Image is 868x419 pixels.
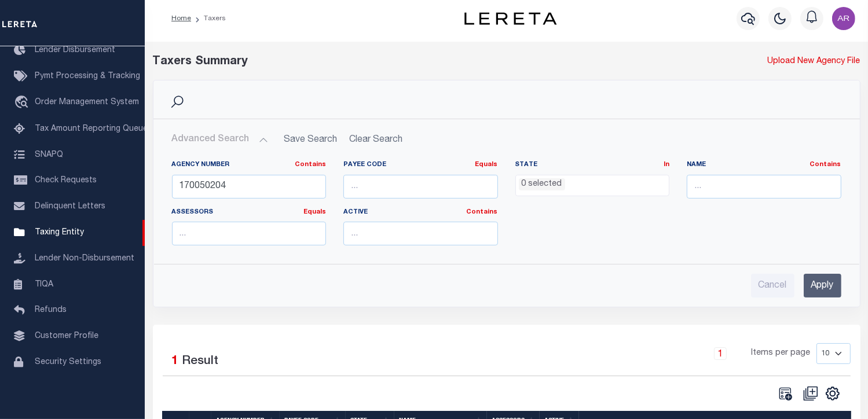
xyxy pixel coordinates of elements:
span: Lender Non-Disbursement [35,255,134,263]
label: Active [343,208,498,218]
label: Name [687,160,841,170]
button: Advanced Search [172,128,268,151]
img: logo-dark.svg [464,12,557,25]
a: In [664,161,669,168]
input: ... [172,222,327,245]
li: 0 selected [519,178,565,191]
a: Contains [810,161,841,168]
span: Taxing Entity [35,229,84,237]
a: Contains [467,209,498,215]
i: travel_explore [14,95,32,111]
label: State [515,160,670,170]
a: Contains [295,161,326,168]
label: Payee Code [343,160,498,170]
label: Assessors [172,208,327,218]
input: ... [172,175,327,199]
span: 1 [172,355,179,367]
label: Result [182,352,219,371]
a: Home [171,15,191,22]
span: TIQA [35,280,53,288]
span: Delinquent Letters [35,203,105,211]
input: Cancel [751,274,794,297]
span: Customer Profile [35,332,98,340]
span: Pymt Processing & Tracking [35,72,140,80]
label: Agency Number [172,160,327,170]
input: ... [687,175,841,199]
li: Taxers [191,13,226,24]
span: Tax Amount Reporting Queue [35,125,148,133]
span: Items per page [752,347,811,360]
input: ... [343,175,498,199]
span: Check Requests [35,177,97,185]
a: 1 [714,347,727,360]
input: ... [343,222,498,245]
span: Security Settings [35,358,101,366]
span: SNAPQ [35,150,63,159]
div: Taxers Summary [153,53,679,71]
span: Order Management System [35,98,139,106]
span: Lender Disbursement [35,46,115,54]
img: svg+xml;base64,PHN2ZyB4bWxucz0iaHR0cDovL3d3dy53My5vcmcvMjAwMC9zdmciIHBvaW50ZXItZXZlbnRzPSJub25lIi... [832,7,855,30]
a: Upload New Agency File [768,56,860,68]
a: Equals [475,161,498,168]
a: Equals [303,209,326,215]
span: Refunds [35,306,67,314]
input: Apply [804,274,841,297]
